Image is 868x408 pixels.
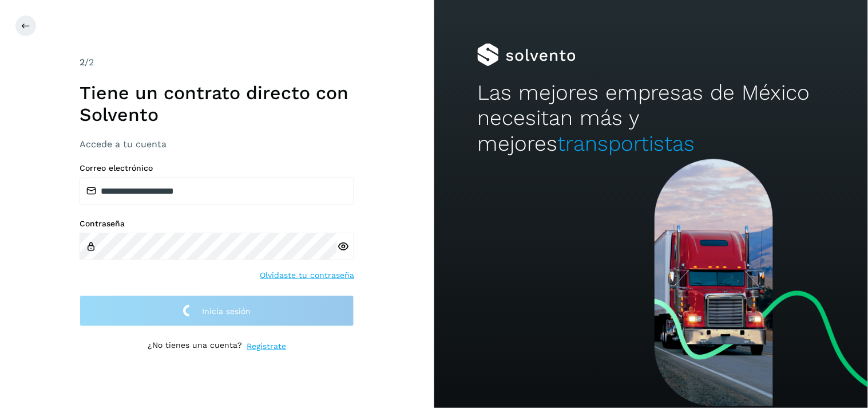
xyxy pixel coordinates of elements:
button: Inicia sesión [80,295,354,327]
p: ¿No tienes una cuenta? [148,340,242,352]
a: Olvidaste tu contraseña [260,269,354,281]
h1: Tiene un contrato directo con Solvento [80,82,354,126]
h2: Las mejores empresas de México necesitan más y mejores [477,80,825,156]
label: Correo electrónico [80,163,354,173]
a: Regístrate [247,340,286,352]
h3: Accede a tu cuenta [80,139,354,150]
span: transportistas [557,131,695,156]
label: Contraseña [80,219,354,229]
span: 2 [80,57,85,68]
span: Inicia sesión [202,307,251,315]
div: /2 [80,56,354,69]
